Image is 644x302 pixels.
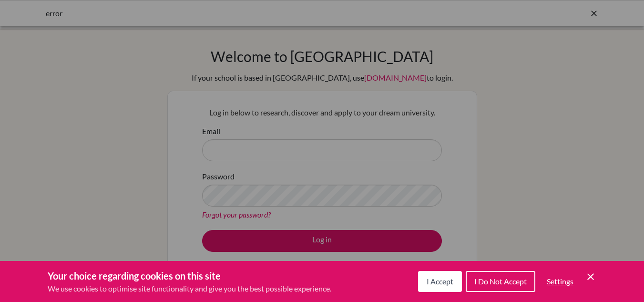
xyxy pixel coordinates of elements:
span: Settings [547,277,573,286]
h3: Your choice regarding cookies on this site [48,269,331,283]
button: I Accept [418,271,462,292]
button: Save and close [585,271,596,282]
button: I Do Not Accept [466,271,535,292]
span: I Accept [427,277,453,286]
button: Settings [539,272,581,291]
span: I Do Not Accept [474,277,527,286]
p: We use cookies to optimise site functionality and give you the best possible experience. [48,283,331,294]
